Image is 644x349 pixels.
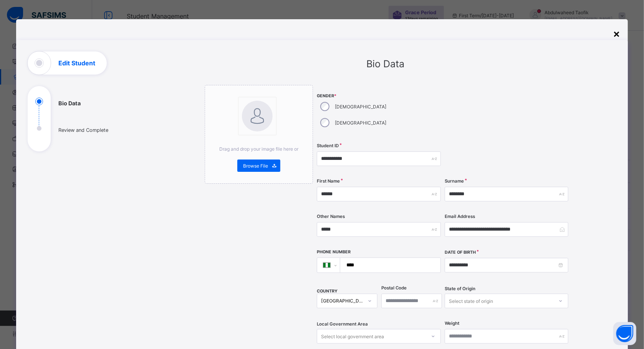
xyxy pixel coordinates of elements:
label: Weight [445,321,459,326]
h1: Edit Student [58,60,95,66]
div: Select state of origin [449,294,493,308]
label: Email Address [445,214,475,219]
span: COUNTRY [317,289,338,294]
span: Browse File [243,163,268,169]
button: Open asap [613,322,636,345]
label: [DEMOGRAPHIC_DATA] [335,104,386,110]
label: Student ID [317,143,339,148]
span: Local Government Area [317,321,368,327]
div: bannerImageDrag and drop your image file here orBrowse File [205,85,313,184]
label: First Name [317,178,340,184]
label: Phone Number [317,249,351,254]
span: Drag and drop your image file here or [219,146,298,152]
label: [DEMOGRAPHIC_DATA] [335,120,386,126]
div: [GEOGRAPHIC_DATA] [321,298,363,304]
label: Other Names [317,214,345,219]
div: × [613,27,620,40]
span: Bio Data [366,58,404,70]
span: State of Origin [445,286,475,291]
img: bannerImage [242,101,273,131]
label: Postal Code [381,285,407,291]
label: Surname [445,178,464,184]
span: Gender [317,93,440,98]
div: Select local government area [321,329,384,344]
label: Date of Birth [445,250,476,255]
